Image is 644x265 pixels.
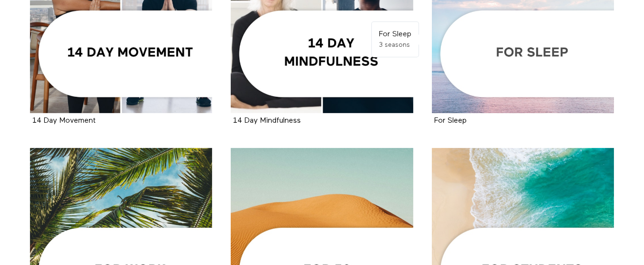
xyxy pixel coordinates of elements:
span: 3 seasons [379,42,410,48]
a: 14 Day Mindfulness [233,117,301,124]
a: 14 Day Movement [32,117,96,124]
strong: For Sleep [379,31,411,38]
strong: For Sleep [434,117,467,125]
a: For Sleep [434,117,467,124]
strong: 14 Day Mindfulness [233,117,301,125]
strong: 14 Day Movement [32,117,96,125]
